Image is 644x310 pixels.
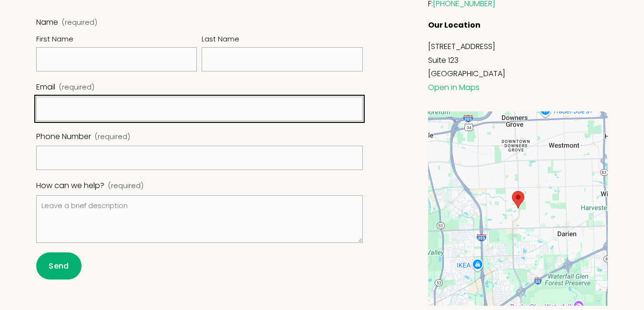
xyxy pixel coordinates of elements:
[49,260,69,271] span: Send
[36,130,91,144] span: Phone Number
[59,82,94,94] span: (required)
[512,191,524,209] div: Quantum Counseling 6912 Main Street Suite 123 Downers Grove, IL, 60516, United States
[36,180,104,193] span: How can we help?
[62,20,97,27] span: (required)
[428,40,608,95] p: [STREET_ADDRESS] Suite 123 [GEOGRAPHIC_DATA]
[36,252,82,280] button: SendSend
[95,134,130,141] span: (required)
[108,180,143,193] span: (required)
[36,81,55,95] span: Email
[36,16,58,30] span: Name
[428,19,480,32] strong: Our Location
[202,34,363,47] div: Last Name
[36,34,197,47] div: First Name
[428,82,480,94] a: Open in Maps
